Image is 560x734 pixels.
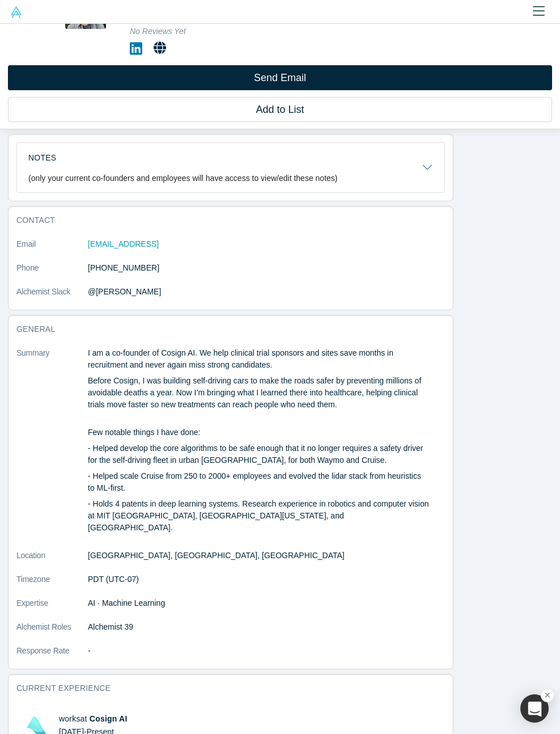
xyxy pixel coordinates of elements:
dt: Summary [16,347,88,546]
p: - Holds 4 patents in deep learning systems. Research experience in robotics and computer vision a... [88,498,429,534]
a: [PHONE_NUMBER] [88,263,159,272]
h3: Current Experience [16,682,429,694]
dt: Alchemist Slack [16,286,88,306]
p: Before Cosign, I was building self-driving cars to make the roads safer by preventing millions of... [88,375,429,423]
span: AI · Machine Learning [88,598,165,608]
dt: Location [16,550,88,570]
h3: Contact [16,214,429,226]
h3: General [16,323,429,335]
dd: [GEOGRAPHIC_DATA], [GEOGRAPHIC_DATA], [GEOGRAPHIC_DATA] [88,550,429,562]
dt: Email [16,238,88,258]
p: (only your current co-founders and employees will have access to view/edit these notes) [28,174,338,183]
p: Few notable things I have done: [88,427,429,438]
dd: @[PERSON_NAME] [88,286,429,298]
button: Notes (only your current co-founders and employees will have access to view/edit these notes) [17,143,444,192]
a: Send Email [8,65,552,90]
dt: Response Rate [16,645,88,665]
p: - Helped develop the core algorithms to be safe enough that it no longer requires a safety driver... [88,442,429,466]
a: [EMAIL_ADDRESS] [88,239,159,248]
dd: Alchemist 39 [88,621,429,633]
span: No Reviews Yet [130,27,186,36]
h4: works at [59,714,445,724]
dd: PDT (UTC-07) [88,573,429,585]
h3: Notes [28,152,56,164]
a: Cosign AI [90,714,128,723]
button: Add to List [8,97,552,122]
dt: Alchemist Roles [16,621,88,641]
p: - Helped scale Cruise from 250 to 2000+ employees and evolved the lidar stack from heuristics to ... [88,470,429,494]
dt: Phone [16,262,88,282]
dt: Expertise [16,597,88,617]
dt: Timezone [16,573,88,593]
dd: - [88,645,429,657]
img: Alchemist Vault Logo [10,6,22,18]
p: I am a co-founder of Cosign AI. We help clinical trial sponsors and sites save months in recruitm... [88,347,429,371]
